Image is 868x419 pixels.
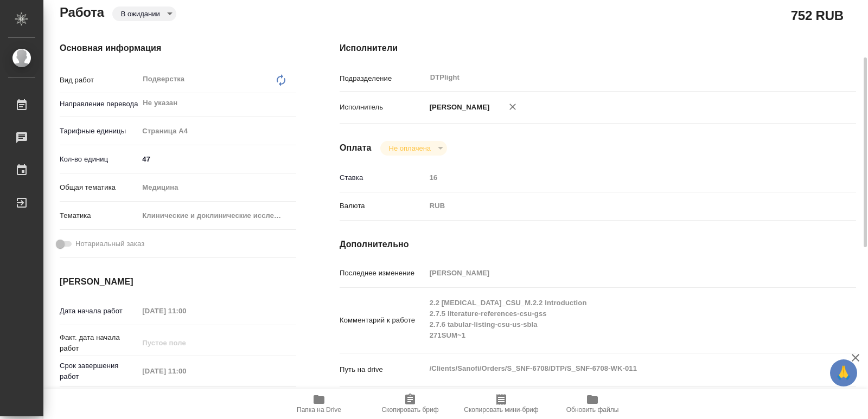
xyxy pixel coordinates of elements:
h4: Исполнители [340,42,856,55]
div: Клинические и доклинические исследования [138,207,296,225]
button: В ожидании [118,9,163,18]
p: Исполнитель [340,102,426,113]
p: Вид работ [60,75,138,86]
div: Страница А4 [138,122,296,140]
p: Факт. дата начала работ [60,332,138,354]
p: Направление перевода [60,99,138,109]
p: Валюта [340,201,426,211]
h4: [PERSON_NAME] [60,275,296,288]
input: Пустое поле [426,170,813,185]
p: Тарифные единицы [60,126,138,137]
input: Пустое поле [138,363,233,379]
h4: Оплата [340,141,372,154]
h2: Работа [60,2,104,21]
textarea: 2.2 [MEDICAL_DATA]_CSU_M.2.2 Introduction 2.7.5 literature-references-csu-gss 2.7.6 tabular-listi... [426,294,813,345]
p: Путь на drive [340,364,426,375]
button: Скопировать бриф [365,389,456,419]
p: Кол-во единиц [60,154,138,165]
div: Медицина [138,178,296,197]
p: Подразделение [340,73,426,84]
p: Комментарий к работе [340,315,426,326]
div: В ожидании [380,141,447,156]
button: Удалить исполнителя [501,95,525,119]
h4: Основная информация [60,42,296,55]
span: Скопировать бриф [381,406,438,414]
p: Тематика [60,210,138,221]
p: Срок завершения работ [60,360,138,382]
span: Папка на Drive [297,406,341,414]
h4: Дополнительно [340,238,856,251]
input: Пустое поле [138,303,233,319]
p: Общая тематика [60,182,138,193]
button: Обновить файлы [547,389,638,419]
input: Пустое поле [138,335,233,351]
span: 🙏 [834,362,853,384]
span: Нотариальный заказ [75,238,144,249]
span: Скопировать мини-бриф [464,406,538,414]
input: ✎ Введи что-нибудь [138,151,296,167]
span: Обновить файлы [566,406,619,414]
button: Не оплачена [386,144,434,153]
p: Ставка [340,172,426,183]
button: 🙏 [830,359,857,386]
p: Последнее изменение [340,268,426,279]
div: В ожидании [112,7,176,21]
p: [PERSON_NAME] [426,102,490,113]
input: Пустое поле [426,265,813,281]
button: Скопировать мини-бриф [456,389,547,419]
button: Папка на Drive [273,389,365,419]
p: Дата начала работ [60,306,138,317]
textarea: /Clients/Sanofi/Orders/S_SNF-6708/DTP/S_SNF-6708-WK-011 [426,359,813,378]
h2: 752 RUB [791,6,844,24]
div: RUB [426,197,813,215]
